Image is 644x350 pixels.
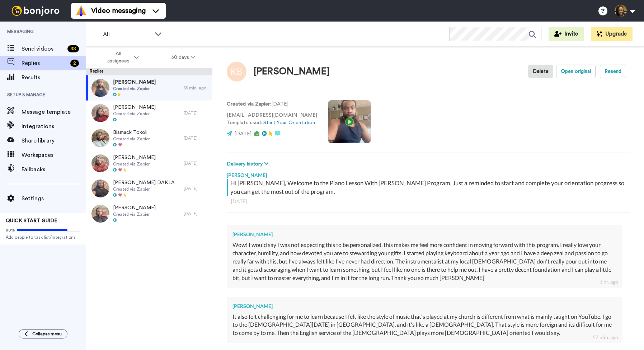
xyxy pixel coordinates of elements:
button: Delivery history [227,160,271,168]
span: Settings [22,194,86,203]
div: [DATE] [231,198,625,205]
div: [PERSON_NAME] [232,231,617,238]
img: 9ca10852-8b39-46ae-9fb5-ec5ae229bc85-thumb.jpg [91,179,109,197]
span: Send videos [22,45,65,53]
div: 57 min. ago [593,334,618,341]
span: [PERSON_NAME] [113,104,156,111]
button: Collapse menu [19,329,67,339]
span: Video messaging [91,6,146,16]
div: 2 [70,60,79,67]
a: [PERSON_NAME]Created via Zapier[DATE] [86,101,212,126]
button: 30 days [155,51,211,64]
a: [PERSON_NAME]Created via Zapier55 min. ago [86,75,212,101]
a: [PERSON_NAME] DAKLACreated via Zapier[DATE] [86,176,212,201]
div: Replies [86,68,212,75]
div: 38 [67,45,79,52]
span: [PERSON_NAME] [113,79,156,86]
span: Replies [22,59,67,67]
span: Collapse menu [32,331,62,337]
img: vm-color.svg [75,5,87,17]
button: Upgrade [591,27,633,41]
p: : [DATE] [227,101,317,108]
span: Created via Zapier [113,161,156,167]
a: Bismack TokoliCreated via Zapier[DATE] [86,126,212,151]
span: 80% [6,227,15,233]
img: 52a577d9-7802-4f05-ae8d-b08150df9b70-thumb.jpg [91,104,109,122]
span: Results [22,73,86,82]
button: Invite [549,27,584,41]
strong: Created via Zapier [227,102,270,107]
span: All assignees [104,50,133,65]
span: Created via Zapier [113,111,156,117]
span: [DATE] [234,131,252,136]
div: 1 hr. ago [600,279,618,286]
div: [DATE] [184,135,209,141]
span: [PERSON_NAME] DAKLA [113,179,175,186]
div: [PERSON_NAME] [232,303,617,310]
span: Share library [22,136,86,145]
div: Wow! I would say I was not expecting this to be personalized, this makes me feel more confident i... [232,241,617,282]
div: 55 min. ago [184,85,209,91]
div: It also felt challenging for me to learn because I felt like the style of music that's played at ... [232,313,617,337]
div: [DATE] [184,211,209,216]
span: All [103,30,151,39]
img: d1571ce3-7078-4770-b1c3-993e7396c557-thumb.jpg [91,154,109,172]
span: QUICK START GUIDE [6,218,57,223]
div: [PERSON_NAME] [227,168,630,179]
a: [PERSON_NAME]Created via Zapier[DATE] [86,201,212,226]
span: Created via Zapier [113,211,156,217]
span: Bismack Tokoli [113,129,150,136]
a: Start Your Orientation [263,120,315,125]
button: Open original [556,65,596,78]
span: Message template [22,108,86,116]
button: Delete [528,65,553,78]
span: Workspaces [22,151,86,159]
p: [EMAIL_ADDRESS][DOMAIN_NAME] Template used: [227,112,317,127]
button: All assignees [88,47,155,67]
button: Resend [600,65,626,78]
img: Image of Kwabena Brempong [227,62,246,81]
img: bj-logo-header-white.svg [9,6,62,16]
div: [DATE] [184,186,209,191]
div: [DATE] [184,160,209,166]
div: [PERSON_NAME] [254,66,330,77]
a: [PERSON_NAME]Created via Zapier[DATE] [86,151,212,176]
span: Created via Zapier [113,186,175,192]
span: Integrations [22,122,86,131]
div: Hi [PERSON_NAME], Welcome to the Piano Lesson With [PERSON_NAME] Program, Just a reminded to star... [230,179,628,196]
span: [PERSON_NAME] [113,204,156,211]
img: 4fa2d431-9224-4be4-a620-782b4e202ff9-thumb.jpg [91,205,109,223]
img: 8107f6ea-62d8-4a62-8986-dd0ee8da1aa9-thumb.jpg [91,129,109,147]
div: [DATE] [184,110,209,116]
span: Created via Zapier [113,86,156,92]
span: Add people to task list/Integrations [6,234,80,240]
span: [PERSON_NAME] [113,154,156,161]
span: Fallbacks [22,165,86,174]
img: f791502f-7af2-47c3-ae7c-ddb7a6141788-thumb.jpg [91,79,109,97]
span: Created via Zapier [113,136,150,142]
